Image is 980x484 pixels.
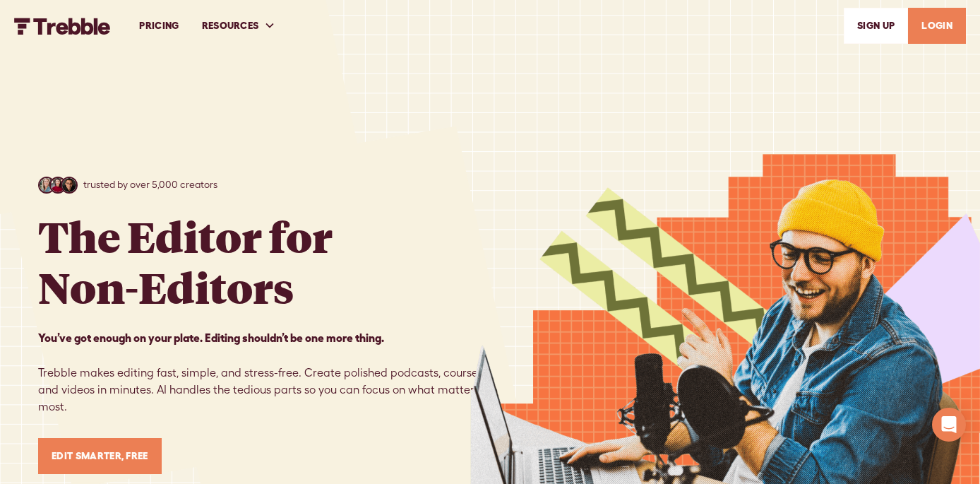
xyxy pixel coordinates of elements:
div: RESOURCES [191,1,287,50]
a: LOGIN [908,8,966,44]
p: Trebble makes editing fast, simple, and stress-free. Create polished podcasts, courses, and video... [38,329,490,415]
a: Edit Smarter, Free [38,438,162,474]
div: Open Intercom Messenger [932,408,966,442]
h1: The Editor for Non-Editors [38,211,333,312]
a: home [14,16,111,34]
a: SIGn UP [844,8,908,44]
a: PRICING [128,1,190,50]
div: RESOURCES [202,18,259,33]
p: trusted by over 5,000 creators [83,177,217,192]
img: Trebble FM Logo [14,18,111,35]
strong: You’ve got enough on your plate. Editing shouldn’t be one more thing. ‍ [38,331,384,344]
